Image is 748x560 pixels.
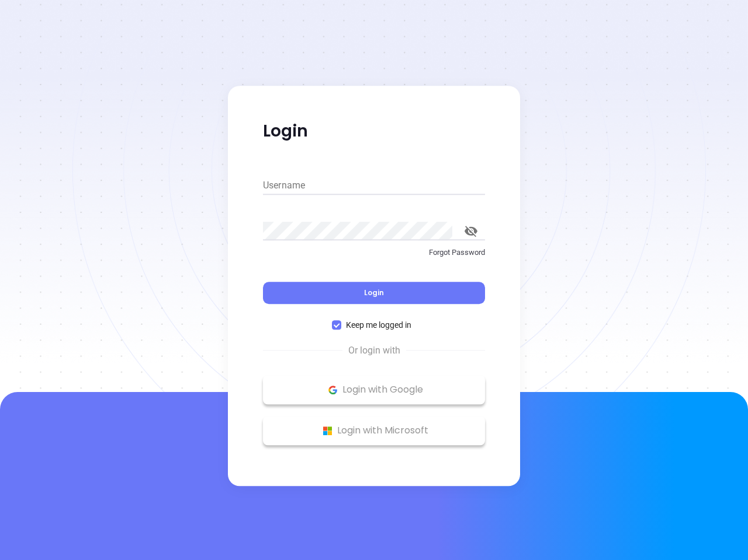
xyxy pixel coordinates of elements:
p: Login with Microsoft [269,422,479,439]
img: Microsoft Logo [320,423,335,438]
span: Login [364,288,384,297]
a: Forgot Password [263,247,485,268]
span: Keep me logged in [341,318,416,331]
button: Microsoft Logo Login with Microsoft [263,416,485,445]
p: Login [263,121,485,142]
span: Or login with [342,344,406,358]
button: toggle password visibility [457,217,485,245]
p: Login with Google [269,381,479,398]
img: Google Logo [325,383,340,397]
button: Google Logo Login with Google [263,375,485,404]
p: Forgot Password [263,247,485,258]
button: Login [263,282,485,304]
